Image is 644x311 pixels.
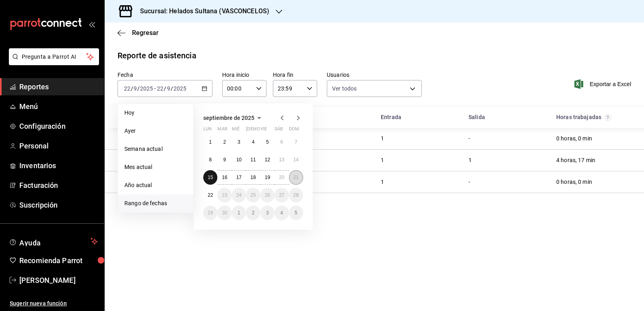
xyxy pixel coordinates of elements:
[260,135,275,149] button: 5 de septiembre de 2025
[203,170,217,185] button: 15 de septiembre de 2025
[105,128,644,150] div: Row
[19,140,98,151] span: Personal
[232,135,246,149] button: 3 de septiembre de 2025
[265,192,270,198] abbr: 26 de septiembre de 2025
[232,126,239,135] abbr: miércoles
[132,29,159,37] span: Regresar
[237,210,240,216] abbr: 1 de octubre de 2025
[19,275,98,286] span: [PERSON_NAME]
[250,157,256,163] abbr: 11 de septiembre de 2025
[209,157,212,163] abbr: 8 de septiembre de 2025
[605,114,611,121] svg: El total de horas trabajadas por usuario es el resultado de la suma redondeada del registro de ho...
[217,170,231,185] button: 16 de septiembre de 2025
[105,107,644,193] div: Container
[237,139,240,145] abbr: 3 de septiembre de 2025
[550,131,599,146] div: Cell
[275,152,289,167] button: 13 de septiembre de 2025
[289,206,303,220] button: 5 de octubre de 2025
[217,126,227,135] abbr: martes
[252,139,255,145] abbr: 4 de septiembre de 2025
[289,170,303,185] button: 21 de septiembre de 2025
[124,181,187,189] span: Año actual
[246,152,260,167] button: 11 de septiembre de 2025
[293,157,299,163] abbr: 14 de septiembre de 2025
[124,163,187,171] span: Mes actual
[111,131,177,146] div: Cell
[550,110,638,125] div: HeadCell
[10,299,98,308] span: Sugerir nueva función
[19,180,98,191] span: Facturación
[246,126,293,135] abbr: jueves
[222,72,266,78] label: Hora inicio
[217,152,231,167] button: 9 de septiembre de 2025
[260,206,275,220] button: 3 de octubre de 2025
[105,171,644,193] div: Row
[374,153,390,168] div: Cell
[462,153,478,168] div: Cell
[374,110,462,125] div: HeadCell
[222,210,227,216] abbr: 30 de septiembre de 2025
[137,85,140,92] span: /
[6,58,99,67] a: Pregunta a Parrot AI
[289,152,303,167] button: 14 de septiembre de 2025
[289,188,303,202] button: 28 de septiembre de 2025
[289,126,299,135] abbr: domingo
[105,107,644,128] div: Head
[232,206,246,220] button: 1 de octubre de 2025
[223,139,226,145] abbr: 2 de septiembre de 2025
[208,175,213,180] abbr: 15 de septiembre de 2025
[280,210,283,216] abbr: 4 de octubre de 2025
[289,135,303,149] button: 7 de septiembre de 2025
[203,135,217,149] button: 1 de septiembre de 2025
[105,150,644,171] div: Row
[232,152,246,167] button: 10 de septiembre de 2025
[462,110,550,125] div: HeadCell
[236,175,242,180] abbr: 17 de septiembre de 2025
[260,126,267,135] abbr: viernes
[208,192,213,198] abbr: 22 de septiembre de 2025
[111,175,177,189] div: Cell
[293,175,299,180] abbr: 21 de septiembre de 2025
[462,175,477,189] div: Cell
[374,175,390,189] div: Cell
[19,237,87,246] span: Ayuda
[222,175,227,180] abbr: 16 de septiembre de 2025
[173,85,187,92] input: ----
[275,170,289,185] button: 20 de septiembre de 2025
[203,113,264,123] button: septiembre de 2025
[203,152,217,167] button: 8 de septiembre de 2025
[19,160,98,171] span: Inventarios
[154,85,156,92] span: -
[89,21,95,27] button: open_drawer_menu
[133,85,137,92] input: --
[275,206,289,220] button: 4 de octubre de 2025
[265,175,270,180] abbr: 19 de septiembre de 2025
[171,85,173,92] span: /
[252,210,255,216] abbr: 2 de octubre de 2025
[295,139,297,145] abbr: 7 de septiembre de 2025
[327,72,422,78] label: Usuarios
[167,85,171,92] input: --
[279,192,284,198] abbr: 27 de septiembre de 2025
[118,72,213,78] label: Fecha
[275,135,289,149] button: 6 de septiembre de 2025
[280,139,283,145] abbr: 6 de septiembre de 2025
[374,131,390,146] div: Cell
[118,49,196,62] div: Reporte de asistencia
[576,79,631,89] button: Exportar a Excel
[124,109,187,117] span: Hoy
[332,84,357,93] span: Ver todos
[203,126,212,135] abbr: lunes
[266,210,269,216] abbr: 3 de octubre de 2025
[236,157,242,163] abbr: 10 de septiembre de 2025
[265,157,270,163] abbr: 12 de septiembre de 2025
[222,192,227,198] abbr: 23 de septiembre de 2025
[111,153,177,168] div: Cell
[22,53,87,61] span: Pregunta a Parrot AI
[209,139,212,145] abbr: 1 de septiembre de 2025
[223,157,226,163] abbr: 9 de septiembre de 2025
[131,85,133,92] span: /
[260,152,275,167] button: 12 de septiembre de 2025
[157,85,164,92] input: --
